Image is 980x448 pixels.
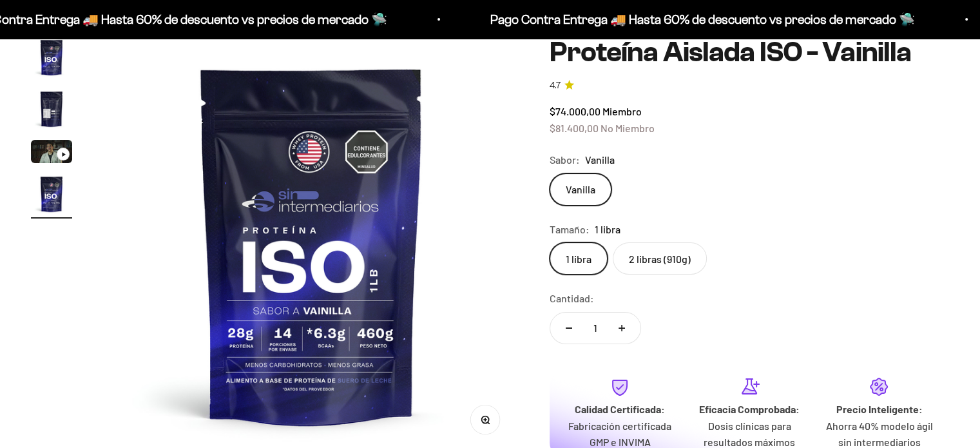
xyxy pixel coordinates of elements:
span: Vanilla [585,151,615,168]
button: Ir al artículo 3 [31,140,72,167]
a: 4.74.7 de 5.0 estrellas [550,79,949,93]
button: Ir al artículo 2 [31,88,72,133]
button: Ir al artículo 4 [31,173,72,219]
img: Proteína Aislada ISO - Vainilla [31,173,72,215]
span: 1 libra [595,221,620,238]
label: Cantidad: [550,290,594,307]
button: Aumentar cantidad [603,313,640,344]
span: No Miembro [600,122,655,134]
h1: Proteína Aislada ISO - Vainilla [550,37,949,68]
p: Pago Contra Entrega 🚚 Hasta 60% de descuento vs precios de mercado 🛸 [490,9,915,30]
button: Ir al artículo 1 [31,37,72,82]
strong: Eficacia Comprobada: [699,403,800,415]
button: Reducir cantidad [550,313,588,344]
img: Proteína Aislada ISO - Vainilla [31,37,72,78]
span: $81.400,00 [550,122,599,134]
strong: Precio Inteligente: [836,403,922,415]
span: Miembro [602,105,642,117]
span: 4.7 [550,79,561,93]
strong: Calidad Certificada: [575,403,665,415]
legend: Sabor: [550,151,580,168]
img: Proteína Aislada ISO - Vainilla [31,88,72,130]
legend: Tamaño: [550,221,590,238]
span: $74.000,00 [550,105,600,117]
